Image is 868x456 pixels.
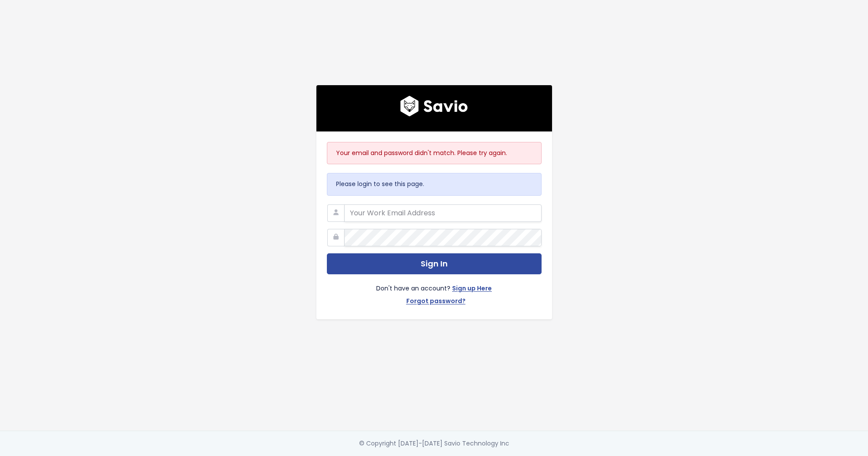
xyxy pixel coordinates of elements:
input: Your Work Email Address [344,204,542,222]
div: © Copyright [DATE]-[DATE] Savio Technology Inc [359,438,509,449]
button: Sign In [327,253,542,275]
p: Please login to see this page. [336,179,532,190]
img: logo600x187.a314fd40982d.png [400,96,468,117]
a: Forgot password? [406,296,466,308]
p: Your email and password didn't match. Please try again. [336,148,532,159]
div: Don't have an account? [327,274,542,308]
a: Sign up Here [452,283,492,296]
